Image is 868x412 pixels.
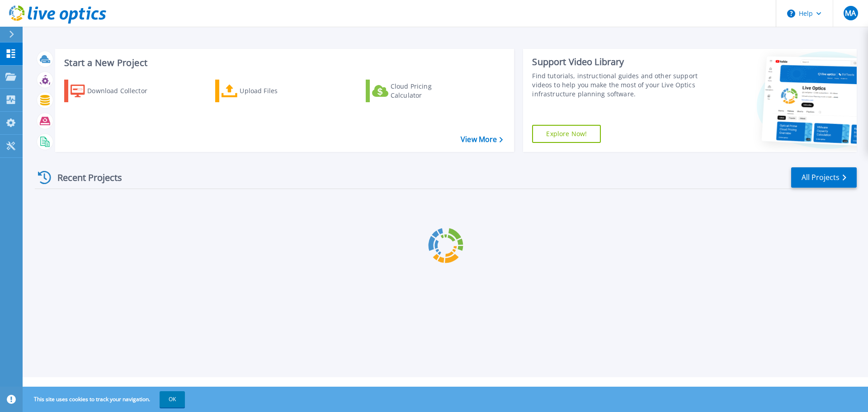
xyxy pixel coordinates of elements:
a: Cloud Pricing Calculator [366,80,467,102]
div: Download Collector [87,82,160,100]
div: Recent Projects [35,166,134,189]
h3: Start a New Project [64,58,503,68]
div: Cloud Pricing Calculator [391,82,463,100]
a: View More [461,135,503,144]
a: Download Collector [64,80,165,102]
div: Find tutorials, instructional guides and other support videos to help you make the most of your L... [532,71,702,99]
div: Upload Files [240,82,312,100]
a: Upload Files [215,80,316,102]
span: This site uses cookies to track your navigation. [25,391,185,407]
a: All Projects [791,167,857,188]
span: MA [845,9,856,17]
button: OK [160,391,185,407]
a: Explore Now! [532,125,601,143]
div: Support Video Library [532,56,702,68]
